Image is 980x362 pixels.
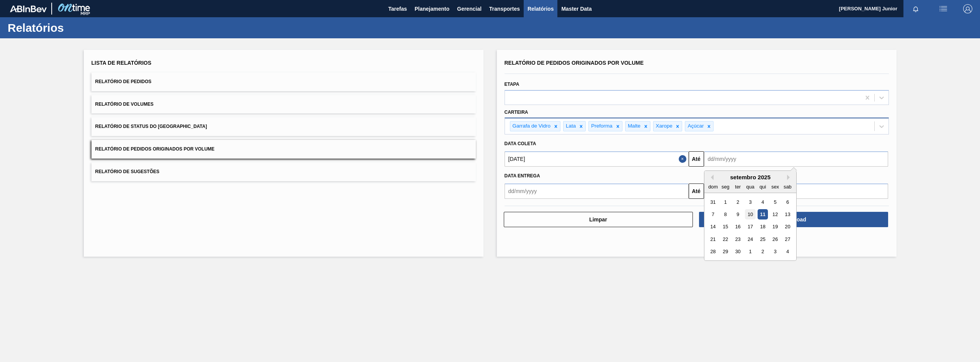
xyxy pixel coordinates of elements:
[787,175,792,180] button: Next Month
[95,102,154,107] span: Relatório de Volumes
[489,4,520,13] span: Transportes
[505,173,540,179] span: Data entrega
[939,4,948,13] img: userActions
[704,151,888,167] input: dd/mm/yyyy
[720,247,730,257] div: Choose segunda-feira, 29 de setembro de 2025
[720,197,730,207] div: Choose segunda-feira, 1 de setembro de 2025
[757,182,768,192] div: qui
[95,124,207,129] span: Relatório de Status do [GEOGRAPHIC_DATA]
[720,209,730,219] div: Choose segunda-feira, 8 de setembro de 2025
[91,60,152,66] span: Lista de Relatórios
[770,197,780,207] div: Choose sexta-feira, 5 de setembro de 2025
[505,151,689,167] input: dd/mm/yyyy
[589,121,614,131] div: Preforma
[732,234,743,244] div: Choose terça-feira, 23 de setembro de 2025
[510,121,552,131] div: Garrafa de Vidro
[757,209,768,219] div: Choose quinta-feira, 11 de setembro de 2025
[770,182,780,192] div: sex
[782,197,792,207] div: Choose sábado, 6 de setembro de 2025
[505,110,528,115] label: Carteira
[708,197,718,207] div: Choose domingo, 31 de agosto de 2025
[708,175,714,180] button: Previous Month
[745,209,755,219] div: Choose quarta-feira, 10 de setembro de 2025
[95,169,160,174] span: Relatório de Sugestões
[689,151,704,167] button: Até
[689,183,704,199] button: Até
[91,95,476,114] button: Relatório de Volumes
[708,209,718,219] div: Choose domingo, 7 de setembro de 2025
[732,182,743,192] div: ter
[732,222,743,232] div: Choose terça-feira, 16 de setembro de 2025
[732,197,743,207] div: Choose terça-feira, 2 de setembro de 2025
[707,196,794,258] div: month 2025-09
[415,4,449,13] span: Planejamento
[745,222,755,232] div: Choose quarta-feira, 17 de setembro de 2025
[732,209,743,219] div: Choose terça-feira, 9 de setembro de 2025
[745,197,755,207] div: Choose quarta-feira, 3 de setembro de 2025
[91,72,476,91] button: Relatório de Pedidos
[10,5,47,12] img: TNhmsLtSVTkK8tSr43FrP2fwEKptu5GPRR3wAAAABJRU5ErkJggg==
[708,247,718,257] div: Choose domingo, 28 de setembro de 2025
[782,182,792,192] div: sab
[505,183,689,199] input: dd/mm/yyyy
[720,222,730,232] div: Choose segunda-feira, 15 de setembro de 2025
[505,82,519,87] label: Etapa
[626,121,642,131] div: Malte
[528,4,554,13] span: Relatórios
[782,234,792,244] div: Choose sábado, 27 de setembro de 2025
[708,222,718,232] div: Choose domingo, 14 de setembro de 2025
[91,162,476,181] button: Relatório de Sugestões
[720,234,730,244] div: Choose segunda-feira, 22 de setembro de 2025
[770,209,780,219] div: Choose sexta-feira, 12 de setembro de 2025
[782,209,792,219] div: Choose sábado, 13 de setembro de 2025
[505,141,536,146] span: Data coleta
[963,4,972,13] img: Logout
[708,182,718,192] div: dom
[757,197,768,207] div: Choose quinta-feira, 4 de setembro de 2025
[8,23,144,32] h1: Relatórios
[782,247,792,257] div: Choose sábado, 4 de outubro de 2025
[770,234,780,244] div: Choose sexta-feira, 26 de setembro de 2025
[782,222,792,232] div: Choose sábado, 20 de setembro de 2025
[732,247,743,257] div: Choose terça-feira, 30 de setembro de 2025
[757,247,768,257] div: Choose quinta-feira, 2 de outubro de 2025
[91,117,476,136] button: Relatório de Status do [GEOGRAPHIC_DATA]
[903,3,928,14] button: Notificações
[95,146,215,152] span: Relatório de Pedidos Originados por Volume
[757,234,768,244] div: Choose quinta-feira, 25 de setembro de 2025
[504,212,693,227] button: Limpar
[679,151,689,167] button: Close
[745,234,755,244] div: Choose quarta-feira, 24 de setembro de 2025
[770,222,780,232] div: Choose sexta-feira, 19 de setembro de 2025
[95,79,152,84] span: Relatório de Pedidos
[699,212,888,227] button: Download
[685,121,705,131] div: Açúcar
[704,174,796,180] div: setembro 2025
[457,4,482,13] span: Gerencial
[561,4,591,13] span: Master Data
[505,60,644,66] span: Relatório de Pedidos Originados por Volume
[91,140,476,159] button: Relatório de Pedidos Originados por Volume
[563,121,577,131] div: Lata
[653,121,674,131] div: Xarope
[745,247,755,257] div: Choose quarta-feira, 1 de outubro de 2025
[388,4,407,13] span: Tarefas
[745,182,755,192] div: qua
[720,182,730,192] div: seg
[757,222,768,232] div: Choose quinta-feira, 18 de setembro de 2025
[708,234,718,244] div: Choose domingo, 21 de setembro de 2025
[770,247,780,257] div: Choose sexta-feira, 3 de outubro de 2025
